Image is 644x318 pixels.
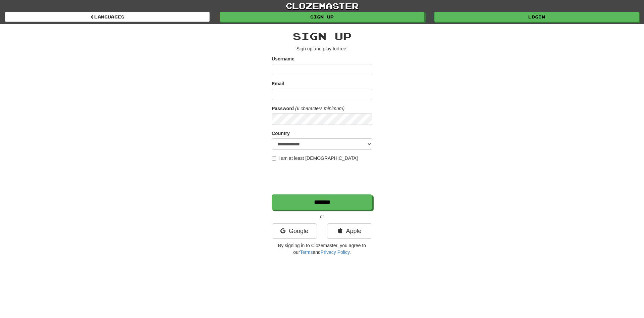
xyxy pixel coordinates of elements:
a: Privacy Policy [321,249,350,255]
a: Languages [5,12,210,22]
label: Password [272,105,294,112]
input: I am at least [DEMOGRAPHIC_DATA] [272,156,276,161]
u: free [338,46,346,51]
p: or [272,213,372,220]
a: Google [272,223,317,239]
a: Login [434,12,639,22]
label: I am at least [DEMOGRAPHIC_DATA] [272,155,358,162]
p: Sign up and play for ! [272,45,372,52]
em: (6 characters minimum) [295,106,344,111]
a: Sign up [220,12,424,22]
label: Email [272,80,284,87]
h2: Sign up [272,31,372,42]
label: Country [272,130,290,137]
a: Terms [300,249,313,255]
iframe: reCAPTCHA [272,165,374,191]
p: By signing in to Clozemaster, you agree to our and . [272,242,372,256]
label: Username [272,55,294,62]
a: Apple [327,223,372,239]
